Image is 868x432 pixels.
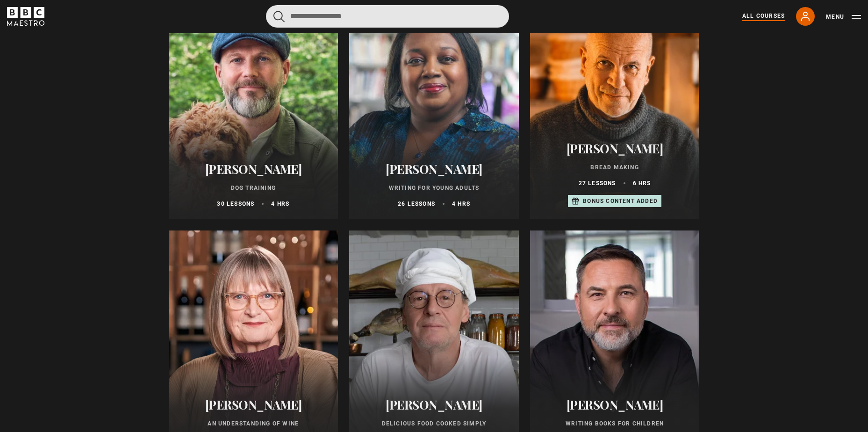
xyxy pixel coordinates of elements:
h2: [PERSON_NAME] [360,162,508,176]
p: 27 lessons [579,179,616,187]
p: An Understanding of Wine [180,419,327,428]
input: Search [266,5,509,28]
p: 4 hrs [271,200,289,208]
p: 30 lessons [217,200,254,208]
button: Toggle navigation [826,12,861,22]
h2: [PERSON_NAME] [541,141,689,156]
p: 4 hrs [452,200,470,208]
svg: BBC Maestro [7,7,44,26]
p: Writing Books for Children [541,419,689,428]
p: 6 hrs [633,179,651,187]
h2: [PERSON_NAME] [180,162,327,176]
p: 26 lessons [398,200,435,208]
p: Dog Training [180,184,327,192]
h2: [PERSON_NAME] [541,397,689,412]
h2: [PERSON_NAME] [360,397,508,412]
p: Delicious Food Cooked Simply [360,419,508,428]
button: Submit the search query [273,11,285,22]
h2: [PERSON_NAME] [180,397,327,412]
p: Writing for Young Adults [360,184,508,192]
p: Bonus content added [583,197,658,205]
a: All Courses [742,12,785,21]
p: Bread Making [541,163,689,172]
